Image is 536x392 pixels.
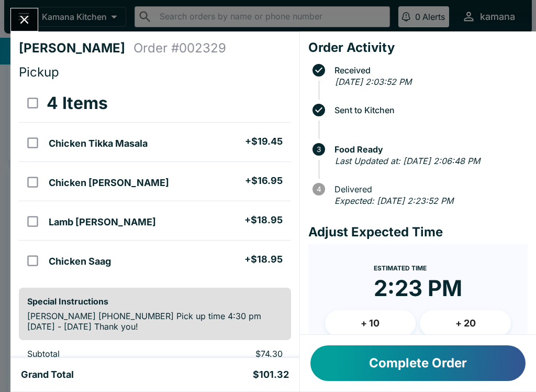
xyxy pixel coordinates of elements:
[335,77,411,87] em: [DATE] 2:03:52 PM
[329,184,528,194] span: Delivered
[27,296,283,307] h6: Special Instructions
[27,349,165,359] p: Subtotal
[19,84,291,279] table: orders table
[329,105,528,115] span: Sent to Kitchen
[49,177,169,189] h5: Chicken [PERSON_NAME]
[133,40,226,56] h4: Order # 002329
[47,93,108,114] h3: 4 Items
[49,137,148,150] h5: Chicken Tikka Masala
[182,349,283,359] p: $74.30
[316,185,321,193] text: 4
[329,145,528,154] span: Food Ready
[325,310,416,336] button: + 10
[49,255,111,268] h5: Chicken Saag
[49,216,156,228] h5: Lamb [PERSON_NAME]
[245,175,283,187] h5: + $16.95
[308,224,528,240] h4: Adjust Expected Time
[21,368,74,381] h5: Grand Total
[310,345,526,381] button: Complete Order
[19,64,59,80] span: Pickup
[335,156,480,166] em: Last Updated at: [DATE] 2:06:48 PM
[329,66,528,75] span: Received
[245,135,283,148] h5: + $19.45
[308,40,528,56] h4: Order Activity
[253,368,289,381] h5: $101.32
[27,311,283,332] p: [PERSON_NAME] [PHONE_NUMBER] Pick up time 4:30 pm [DATE] - [DATE] Thank you!
[244,253,283,266] h5: + $18.95
[11,8,38,31] button: Close
[244,214,283,226] h5: + $18.95
[317,145,321,154] text: 3
[374,275,462,302] time: 2:23 PM
[334,195,453,206] em: Expected: [DATE] 2:23:52 PM
[19,40,133,56] h4: [PERSON_NAME]
[374,264,427,272] span: Estimated Time
[420,310,511,336] button: + 20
